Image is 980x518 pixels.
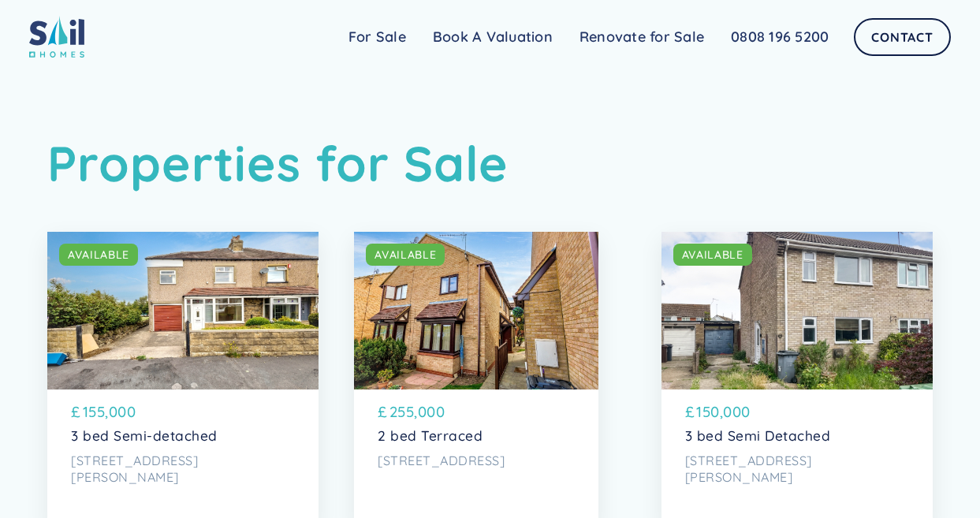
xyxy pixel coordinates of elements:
[682,247,743,263] div: AVAILABLE
[419,21,566,53] a: Book A Valuation
[696,401,751,423] p: 150,000
[685,401,695,423] p: £
[717,21,842,53] a: 0808 196 5200
[854,18,950,56] a: Contact
[566,21,717,53] a: Renovate for Sale
[83,401,136,423] p: 155,000
[378,428,575,445] p: 2 bed Terraced
[335,21,419,53] a: For Sale
[378,453,575,469] p: [STREET_ADDRESS]
[685,453,909,486] p: [STREET_ADDRESS][PERSON_NAME]
[68,247,129,263] div: AVAILABLE
[685,428,909,445] p: 3 bed Semi Detached
[389,401,445,423] p: 255,000
[71,401,81,423] p: £
[71,453,295,486] p: [STREET_ADDRESS][PERSON_NAME]
[378,401,388,423] p: £
[374,247,436,263] div: AVAILABLE
[47,134,933,193] h1: Properties for Sale
[29,16,84,58] img: sail home logo colored
[71,428,295,445] p: 3 bed Semi-detached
